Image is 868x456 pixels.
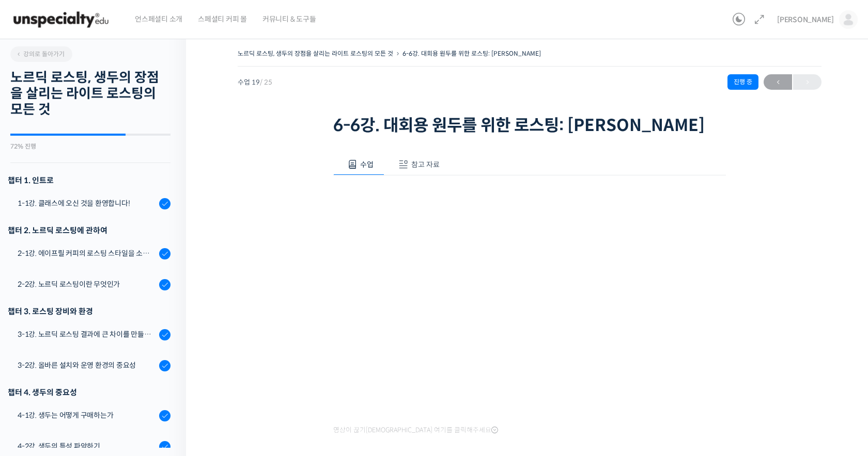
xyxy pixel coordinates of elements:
[18,329,156,340] div: 3-1강. 노르딕 로스팅 결과에 큰 차이를 만들어내는 로스팅 머신의 종류와 환경
[18,198,156,209] div: 1-1강. 클래스에 오신 것을 환영합니다!
[10,143,171,150] div: 72% 진행
[764,75,792,89] span: ←
[333,116,726,135] h1: 6-6강. 대회용 원두를 위한 로스팅: [PERSON_NAME]
[8,385,171,399] div: 챕터 4. 생두의 중요성
[238,50,393,57] a: 노르딕 로스팅, 생두의 장점을 살리는 라이트 로스팅의 모든 것
[360,160,374,169] span: 수업
[411,160,440,169] span: 참고 자료
[18,248,156,259] div: 2-1강. 에이프릴 커피의 로스팅 스타일을 소개합니다
[16,50,65,58] span: 강의로 돌아가기
[18,410,156,421] div: 4-1강. 생두는 어떻게 구매하는가
[402,50,541,57] a: 6-6강. 대회용 원두를 위한 로스팅: [PERSON_NAME]
[10,46,72,62] a: 강의로 돌아가기
[333,426,498,434] span: 영상이 끊기[DEMOGRAPHIC_DATA] 여기를 클릭해주세요
[18,441,156,452] div: 4-2강. 생두의 특성 파악하기
[10,70,171,118] h2: 노르딕 로스팅, 생두의 장점을 살리는 라이트 로스팅의 모든 것
[727,74,758,90] div: 진행 중
[260,78,272,87] span: / 25
[8,173,171,187] h3: 챕터 1. 인트로
[238,79,272,86] span: 수업 19
[18,279,156,290] div: 2-2강. 노르딕 로스팅이란 무엇인가
[777,15,834,24] span: [PERSON_NAME]
[764,74,792,90] a: ←이전
[18,360,156,371] div: 3-2강. 올바른 설치와 운영 환경의 중요성
[8,223,171,237] div: 챕터 2. 노르딕 로스팅에 관하여
[8,304,171,318] div: 챕터 3. 로스팅 장비와 환경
